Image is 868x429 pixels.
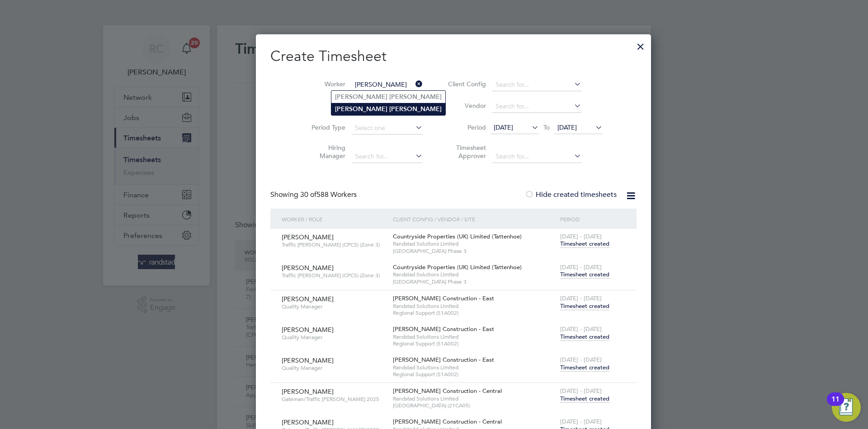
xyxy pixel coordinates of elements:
span: Timesheet created [560,302,609,310]
span: [PERSON_NAME] [282,387,334,396]
span: [DATE] - [DATE] [560,356,602,364]
label: Hide created timesheets [525,190,617,199]
span: [DATE] - [DATE] [560,294,602,302]
label: Period [445,123,486,131]
span: [PERSON_NAME] Construction - East [393,356,494,364]
b: [PERSON_NAME] [389,93,442,101]
span: Timesheet created [560,240,609,248]
div: Client Config / Vendor / Site [391,209,558,229]
label: Site [305,102,345,110]
label: Worker [305,80,345,88]
span: [PERSON_NAME] [282,295,334,303]
span: Randstad Solutions Limited [393,303,556,310]
span: [PERSON_NAME] [282,418,334,426]
span: Traffic [PERSON_NAME] (CPCS) (Zone 3) [282,241,386,248]
span: Regional Support (51A002) [393,309,556,317]
span: [DATE] - [DATE] [560,263,602,271]
label: Hiring Manager [305,144,345,160]
span: Randstad Solutions Limited [393,271,556,278]
label: Period Type [305,123,345,131]
span: Randstad Solutions Limited [393,395,556,402]
span: To [541,121,552,133]
span: [GEOGRAPHIC_DATA] (21CA05) [393,402,556,409]
span: [GEOGRAPHIC_DATA] Phase 3 [393,278,556,285]
span: [DATE] [494,123,513,131]
span: Timesheet created [560,333,609,341]
button: Open Resource Center, 11 new notifications [832,393,861,422]
span: 30 of [300,190,316,199]
span: [DATE] - [DATE] [560,387,602,395]
span: Countryside Properties (UK) Limited (Tattenhoe) [393,233,522,240]
span: Timesheet created [560,270,609,279]
span: [DATE] - [DATE] [560,325,602,333]
b: [PERSON_NAME] [389,105,442,113]
div: Showing [270,190,359,200]
span: [PERSON_NAME] [282,326,334,334]
label: Timesheet Approver [445,144,486,160]
input: Search for... [492,100,581,113]
span: Quality Manager [282,364,386,372]
span: [DATE] [557,123,577,131]
input: Select one [352,122,423,135]
span: Regional Support (51A002) [393,340,556,347]
span: Randstad Solutions Limited [393,240,556,247]
h2: Create Timesheet [270,47,637,66]
span: Quality Manager [282,334,386,341]
b: [PERSON_NAME] [335,105,387,113]
span: [PERSON_NAME] Construction - East [393,325,494,333]
span: 588 Workers [300,190,357,199]
input: Search for... [352,150,423,163]
div: Period [558,209,627,229]
div: Worker / Role [279,209,391,229]
b: [PERSON_NAME] [335,93,387,101]
span: Gateman/Traffic [PERSON_NAME] 2025 [282,396,386,403]
span: [PERSON_NAME] Construction - Central [393,418,502,425]
div: 11 [831,399,840,411]
input: Search for... [492,150,581,163]
span: Randstad Solutions Limited [393,364,556,371]
span: [GEOGRAPHIC_DATA] Phase 3 [393,247,556,255]
span: Timesheet created [560,364,609,372]
span: Quality Manager [282,303,386,310]
span: [PERSON_NAME] [282,264,334,272]
span: [PERSON_NAME] Construction - East [393,294,494,302]
span: [DATE] - [DATE] [560,418,602,425]
span: [PERSON_NAME] Construction - Central [393,387,502,395]
span: Regional Support (51A002) [393,371,556,378]
label: Vendor [445,102,486,110]
span: [PERSON_NAME] [282,356,334,364]
span: [DATE] - [DATE] [560,233,602,240]
span: Randstad Solutions Limited [393,333,556,340]
label: Client Config [445,80,486,88]
input: Search for... [492,79,581,91]
input: Search for... [352,79,423,91]
span: Timesheet created [560,395,609,403]
span: Countryside Properties (UK) Limited (Tattenhoe) [393,263,522,271]
span: Traffic [PERSON_NAME] (CPCS) (Zone 3) [282,272,386,279]
span: [PERSON_NAME] [282,233,334,241]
